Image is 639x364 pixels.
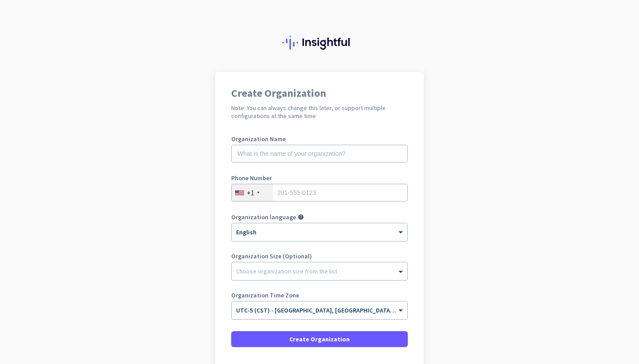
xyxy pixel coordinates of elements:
i: help [298,214,304,220]
input: What is the name of your organization? [231,145,408,162]
h1: Create Organization [231,88,408,99]
h2: Note: You can always change this later, or support multiple configurations at the same time [231,104,408,120]
label: Organization language [231,214,296,220]
label: Phone Number [231,175,408,181]
input: 201-555-0123 [231,184,408,202]
label: Organization Name [231,136,408,142]
div: +1 [247,188,254,197]
img: Insightful [282,36,357,50]
label: Organization Size (Optional) [231,253,408,259]
span: Create Organization [289,335,350,344]
button: Create Organization [231,331,408,347]
label: Organization Time Zone [231,292,408,298]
